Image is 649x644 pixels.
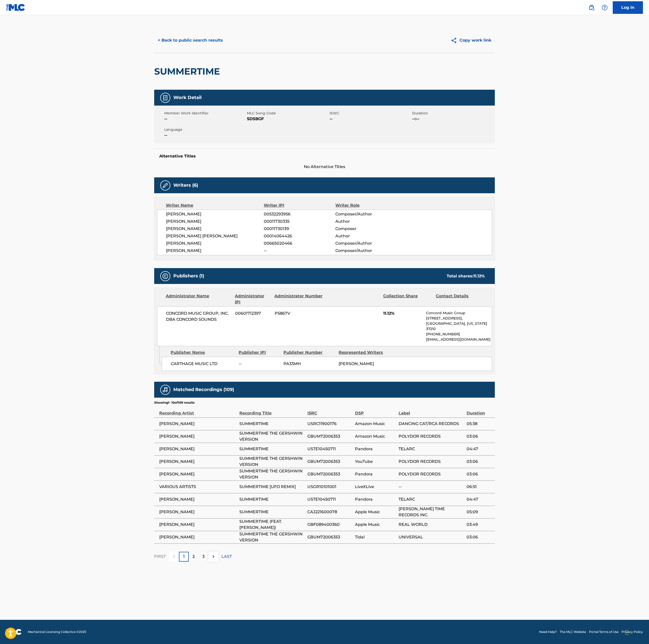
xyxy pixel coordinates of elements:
span: 03:06 [467,433,492,439]
span: TELARC [399,496,464,502]
h5: Matched Recordings (109) [173,387,234,393]
span: SUMMERTIME [UFO REMIX] [239,484,305,490]
p: [EMAIL_ADDRESS][DOMAIN_NAME] [426,337,492,342]
span: [PERSON_NAME] [159,496,237,502]
span: SUMMERTIME [239,446,305,452]
p: Concord Music Group [426,310,492,316]
a: Log In [613,1,643,14]
div: Collection Share [383,293,432,305]
span: Composer/Author [335,240,401,246]
span: UNIVERSAL [399,534,464,540]
span: SUMMERTIME [239,509,305,515]
span: GBUM72006353 [307,433,352,439]
a: Portal Terms of Use [589,630,619,634]
div: Contact Details [436,293,485,305]
span: 00601712397 [235,310,271,316]
span: 04:47 [467,496,492,502]
span: 00011730139 [264,226,335,232]
span: Apple Music [355,509,396,515]
img: MLC Logo [6,4,25,11]
h5: Writers (6) [173,182,198,188]
span: No Alternative Titles [154,164,495,170]
span: Pandora [355,471,396,477]
span: Tidal [355,534,396,540]
span: 00011730335 [264,218,335,224]
span: 04:47 [467,446,492,452]
div: Label [399,405,464,416]
span: [PERSON_NAME] [339,361,374,366]
span: DANCING CAT/RCA RECORDS [399,421,464,427]
p: FIRST [154,554,166,560]
div: Writer Name [166,202,264,208]
span: Author [335,233,401,239]
span: 03:06 [467,534,492,540]
span: Pandora [355,446,396,452]
span: [PERSON_NAME] TIME RECORDS INC. [399,506,464,518]
div: Chat Widget [624,620,649,644]
div: Help [600,3,610,13]
div: Drag [625,625,628,640]
button: Copy work link [447,34,495,47]
span: POLYDOR RECORDS [399,471,464,477]
span: SUMMERTIME [239,421,305,427]
img: logo [6,629,22,635]
span: CAJ221600078 [307,509,352,515]
span: CARTHAGE MUSIC LTD [171,361,235,367]
span: Pandora [355,496,396,502]
span: GBUM72006353 [307,471,352,477]
span: GBF089400360 [307,522,352,528]
div: Writer Role [335,202,401,208]
span: -- [264,248,335,254]
span: REAL WORLD [399,522,464,528]
span: [PERSON_NAME] [166,218,264,224]
span: 11.12 % [473,274,485,278]
img: Copy work link [451,37,460,44]
span: 00665020466 [264,240,335,246]
img: help [602,5,608,11]
span: USTE10450711 [307,496,352,502]
span: Apple Music [355,522,396,528]
div: ISRC [307,405,352,416]
span: [PERSON_NAME] [159,459,237,465]
span: ISWC [330,111,411,116]
span: [PERSON_NAME] [159,471,237,477]
span: -- [399,484,464,490]
span: -- [330,116,411,122]
h5: Work Detail [173,95,202,101]
span: --:-- [412,116,494,122]
span: SUMMERTIME THE GERSHWIN VERSION [239,468,305,480]
p: [STREET_ADDRESS], [426,316,492,321]
span: Member Work Identifier [164,111,246,116]
span: LiveXLive [355,484,396,490]
p: 3 [202,554,205,560]
span: GBUM72006353 [307,534,352,540]
span: [PERSON_NAME] [159,421,237,427]
a: Need Help? [539,630,557,634]
span: PA33MH [283,361,335,367]
span: Composer/Author [335,211,401,217]
span: -- [239,361,280,367]
div: Publisher Number [283,349,335,356]
span: Mechanical Licensing Collective © 2025 [28,630,86,634]
span: 05:09 [467,509,492,515]
a: The MLC Website [560,630,586,634]
a: Privacy Policy [622,630,643,634]
span: SUMMERTIME (FEAT. [PERSON_NAME]) [239,519,305,531]
span: 05:38 [467,421,492,427]
span: [PERSON_NAME] [PERSON_NAME] [166,233,264,239]
p: LAST [221,554,232,560]
div: Recording Artist [159,405,237,416]
img: right [210,554,216,560]
span: MLC Song Code [247,111,328,116]
span: VARIOUS ARTISTS [159,484,237,490]
span: USGR10101001 [307,484,352,490]
div: Publisher IPI [239,349,280,356]
span: Amazon Music [355,433,396,439]
span: CONCORD MUSIC GROUP, INC. DBA CONCORD SOUNDS [166,310,231,323]
div: Administrator IPI [235,293,271,305]
h5: Publishers (1) [173,273,204,279]
div: Total shares: [447,273,485,279]
span: Duration [412,111,494,116]
span: [PERSON_NAME] [159,433,237,439]
span: 00532293956 [264,211,335,217]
